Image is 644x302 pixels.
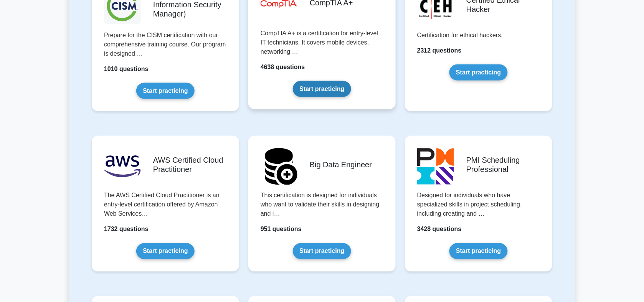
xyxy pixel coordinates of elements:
[449,243,507,259] a: Start practicing
[293,81,351,97] a: Start practicing
[449,64,507,81] a: Start practicing
[293,243,351,259] a: Start practicing
[136,243,194,259] a: Start practicing
[136,83,194,99] a: Start practicing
